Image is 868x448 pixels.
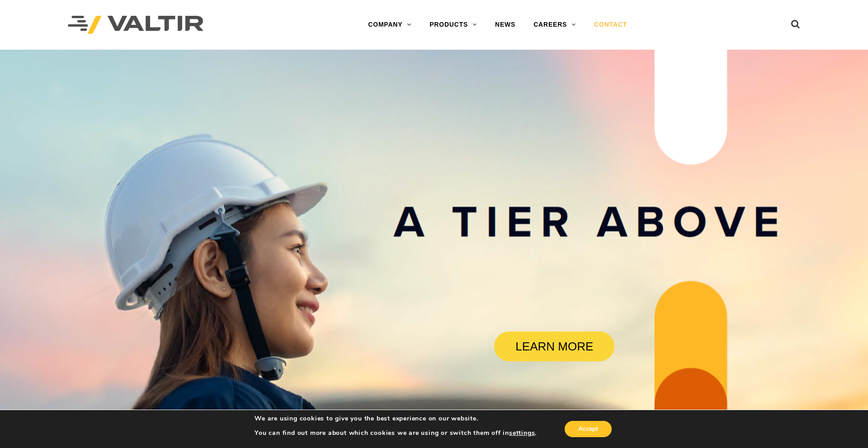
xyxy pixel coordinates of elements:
[486,16,524,34] a: NEWS
[585,16,636,34] a: CONTACT
[255,429,537,437] p: You can find out more about which cookies we are using or switch them off in .
[509,429,535,437] button: settings
[420,16,486,34] a: PRODUCTS
[68,16,203,34] img: Valtir
[359,16,420,34] a: COMPANY
[524,16,585,34] a: CAREERS
[565,421,612,437] button: Accept
[494,331,614,361] a: LEARN MORE
[255,415,537,423] p: We are using cookies to give you the best experience on our website.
